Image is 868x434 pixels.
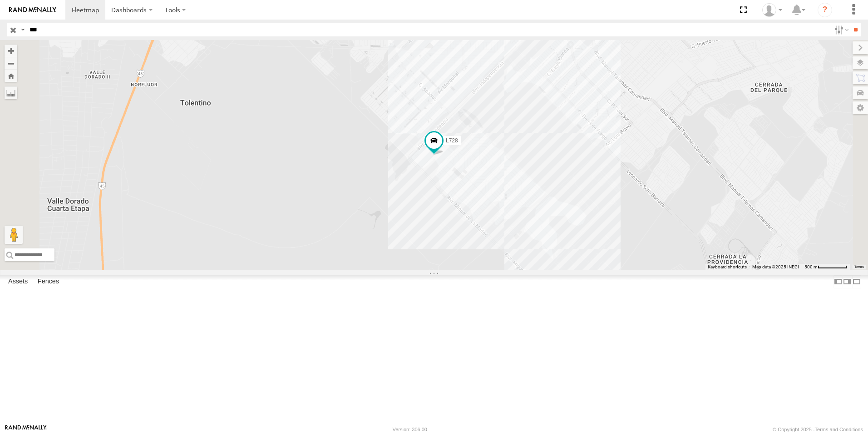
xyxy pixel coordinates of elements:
[33,275,64,288] label: Fences
[853,101,868,114] label: Map Settings
[804,264,818,269] span: 500 m
[833,275,843,288] label: Dock Summary Table to the Left
[4,275,32,288] label: Assets
[831,23,850,36] label: Search Filter Options
[854,265,864,269] a: Terms
[5,86,17,99] label: Measure
[5,70,17,82] button: Zoom Home
[818,3,832,17] i: ?
[446,138,458,144] span: L728
[802,264,850,270] button: Map Scale: 500 m per 61 pixels
[843,275,852,288] label: Dock Summary Table to the Right
[752,264,799,269] span: Map data ©2025 INEGI
[773,427,863,432] div: © Copyright 2025 -
[19,23,26,36] label: Search Query
[5,226,23,244] button: Drag Pegman onto the map to open Street View
[5,57,17,70] button: Zoom out
[852,275,861,288] label: Hide Summary Table
[5,425,47,434] a: Visit our Website
[708,264,747,270] button: Keyboard shortcuts
[5,45,17,57] button: Zoom in
[759,3,785,17] div: rob jurad
[9,7,56,13] img: rand-logo.svg
[815,427,863,432] a: Terms and Conditions
[393,427,427,432] div: Version: 306.00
